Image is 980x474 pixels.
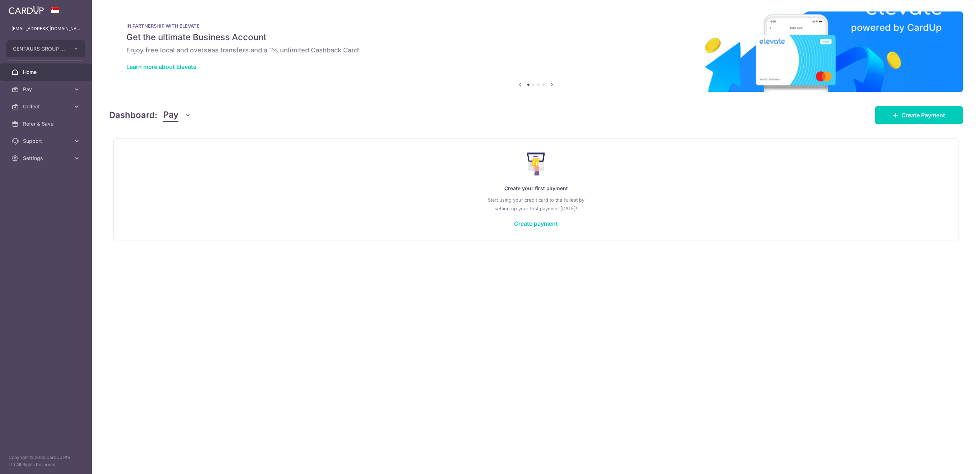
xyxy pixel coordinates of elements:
p: Start using your credit card to the fullest by setting up your first payment [DATE]! [128,196,944,213]
p: IN PARTNERSHIP WITH ELEVATE [126,23,946,29]
button: CENTAURS GROUP PRIVATE LIMITED [6,40,85,57]
h5: Get the ultimate Business Account [126,32,946,43]
span: Settings [23,155,70,162]
h6: Enjoy free local and overseas transfers and a 1% unlimited Cashback Card! [126,46,946,55]
a: Create Payment [875,106,963,124]
img: Make Payment [527,152,545,175]
h4: Dashboard: [109,109,158,122]
p: [EMAIL_ADDRESS][DOMAIN_NAME] [11,25,80,32]
button: Pay [163,108,191,122]
span: Pay [163,108,178,122]
p: Create your first payment [128,184,944,193]
span: Home [23,69,70,76]
img: CardUp [9,6,44,14]
span: Refer & Save [23,120,70,127]
span: CENTAURS GROUP PRIVATE LIMITED [13,45,66,52]
span: Collect [23,103,70,110]
a: Learn more about Elevate [126,63,196,70]
a: Create payment [514,220,558,227]
span: Support [23,137,70,145]
iframe: Opens a widget where you can find more information [934,452,973,470]
span: Pay [23,86,70,93]
img: Renovation banner [109,11,963,92]
span: Create Payment [901,111,945,119]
